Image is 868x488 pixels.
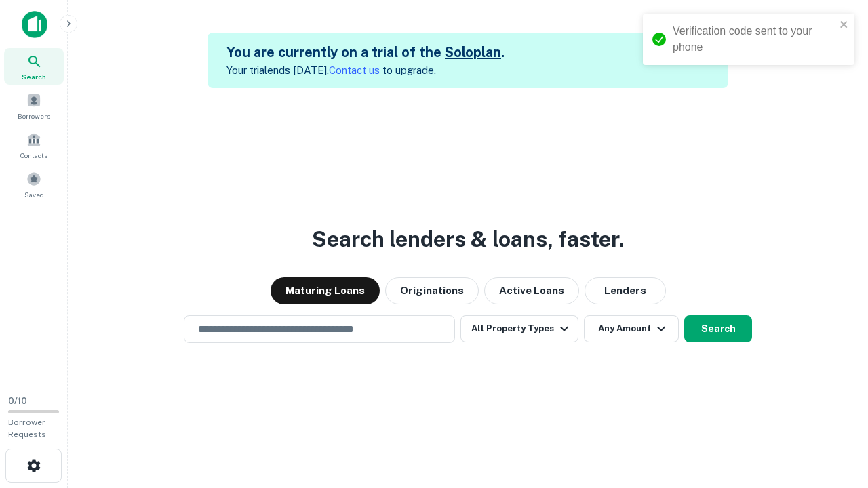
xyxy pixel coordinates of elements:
[271,277,380,304] button: Maturing Loans
[329,64,380,76] a: Contact us
[22,71,46,82] span: Search
[800,380,868,445] iframe: Chat Widget
[4,48,64,85] a: Search
[226,62,505,79] p: Your trial ends [DATE]. to upgrade.
[460,315,578,342] button: All Property Types
[24,189,44,200] span: Saved
[22,11,47,38] img: capitalize-icon.png
[312,223,624,256] h3: Search lenders & loans, faster.
[226,42,505,62] h5: You are currently on a trial of the .
[20,150,47,161] span: Contacts
[4,127,64,163] a: Contacts
[8,418,46,439] span: Borrower Requests
[840,19,849,32] button: close
[684,315,752,342] button: Search
[385,277,479,304] button: Originations
[445,44,501,60] a: Soloplan
[18,110,50,121] span: Borrowers
[673,23,835,56] div: Verification code sent to your phone
[8,396,27,406] span: 0 / 10
[484,277,579,304] button: Active Loans
[4,166,64,203] a: Saved
[585,277,666,304] button: Lenders
[4,87,64,124] a: Borrowers
[584,315,679,342] button: Any Amount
